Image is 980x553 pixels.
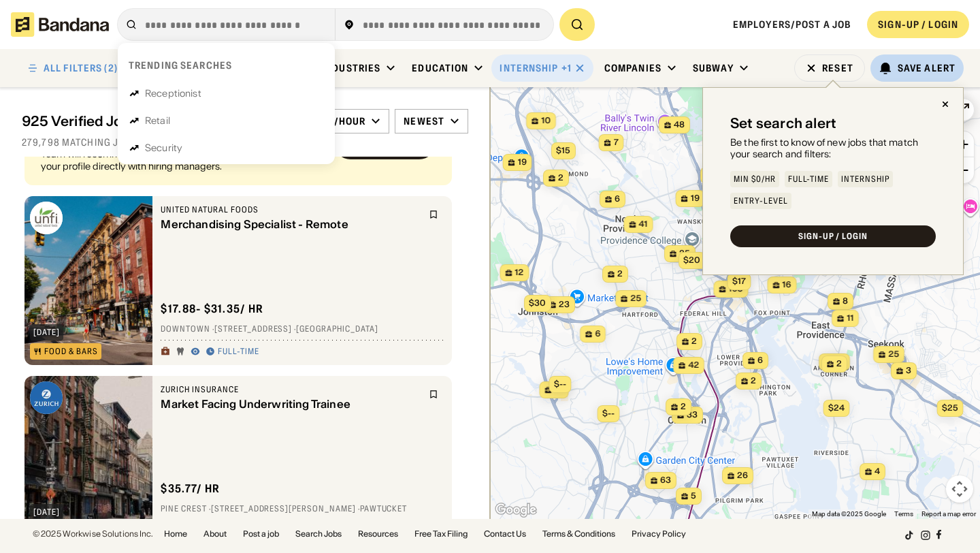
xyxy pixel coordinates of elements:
span: Map data ©2025 Google [812,510,886,518]
a: About [203,530,227,538]
a: Terms & Conditions [542,530,615,538]
a: Post a job [243,530,279,538]
div: SIGN-UP / LOGIN [878,18,958,31]
div: Education [412,62,468,74]
span: 11 [847,313,853,324]
a: Resources [358,530,398,538]
div: Security [145,143,182,153]
span: 2 [691,336,697,347]
div: Food & Bars [44,347,98,355]
span: 33 [687,409,698,421]
div: Reset [822,63,853,73]
span: 2 [681,401,686,413]
div: Receptionist [145,89,201,98]
span: 2 [836,358,842,370]
div: Subway [693,62,734,74]
div: © 2025 Workwise Solutions Inc. [33,530,153,538]
span: 6 [757,355,763,366]
span: $20 [683,255,700,265]
span: 19 [518,157,527,168]
span: $30 [529,298,546,308]
div: Newest [404,115,444,127]
div: [DATE] [33,508,60,516]
span: 2 [558,172,563,184]
div: Min $0/hr [734,175,776,183]
span: $24 [828,402,845,413]
div: Internship [500,62,558,74]
div: Set search alert [730,115,836,131]
div: Market Facing Underwriting Trainee [161,398,421,411]
div: Trending searches [129,59,232,72]
span: 19 [691,193,700,204]
div: $ 35.77 / hr [161,481,220,496]
span: $-- [554,379,566,389]
a: Free Tax Filing [414,530,468,538]
div: Entry-Level [734,197,788,205]
div: Downtown · [STREET_ADDRESS] · [GEOGRAPHIC_DATA] [161,324,444,335]
span: $17 [732,276,746,286]
div: Retail [145,116,170,125]
div: grid [22,157,468,519]
div: Industries [322,62,380,74]
img: Bandana logotype [11,12,109,37]
span: 25 [679,248,690,259]
a: Terms (opens in new tab) [894,510,913,518]
div: Be the first to know of new jobs that match your search and filters: [730,137,936,160]
button: Map camera controls [946,475,973,503]
div: Pine Crest · [STREET_ADDRESS][PERSON_NAME] · Pawtucket [161,504,444,515]
span: $-- [602,408,615,418]
a: Report a map error [921,510,976,518]
span: 6 [595,328,600,340]
div: Companies [604,62,661,74]
div: Internship [841,175,889,183]
a: Home [164,530,187,538]
span: 10 [541,115,551,127]
div: Merchandising Specialist - Remote [161,218,421,231]
div: Full-time [218,347,259,358]
span: 2 [617,268,623,280]
img: Google [493,501,538,519]
div: United Natural Foods [161,204,421,215]
div: Full-time [788,175,830,183]
img: United Natural Foods logo [30,202,63,234]
span: 41 [639,219,648,230]
span: 25 [888,349,899,360]
div: 925 Verified Jobs [22,113,295,129]
a: Open this area in Google Maps (opens a new window) [493,501,538,519]
div: Zurich Insurance [161,384,421,395]
div: [DATE] [33,328,60,336]
span: $15 [556,145,570,155]
div: Save Alert [898,62,955,74]
div: $ 17.88 - $31.35 / hr [161,302,263,316]
span: 2 [751,375,756,387]
span: 16 [783,279,791,291]
div: 279,798 matching jobs on [DOMAIN_NAME] [22,136,468,148]
a: Privacy Policy [632,530,686,538]
div: +1 [561,62,572,74]
span: 5 [691,490,696,502]
div: ALL FILTERS (2) [44,63,118,73]
span: 7 [614,137,619,148]
span: 25 [630,293,641,304]
span: 12 [515,267,524,279]
span: 63 [660,475,671,486]
span: 23 [559,299,570,311]
a: Search Jobs [295,530,342,538]
span: 3 [906,365,911,377]
a: Contact Us [484,530,526,538]
a: Employers/Post a job [733,18,851,31]
img: Zurich Insurance logo [30,381,63,414]
span: 48 [674,119,685,131]
div: /hour [334,115,366,127]
div: SIGN-UP / LOGIN [798,232,868,240]
span: 4 [875,466,880,477]
span: $25 [942,402,958,413]
span: 42 [688,360,699,371]
span: 6 [615,193,620,205]
span: 8 [843,296,848,307]
span: 26 [737,470,748,481]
